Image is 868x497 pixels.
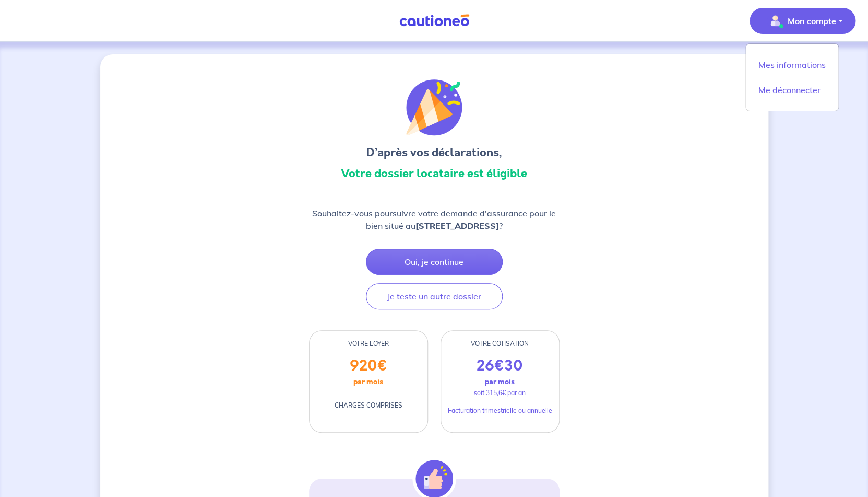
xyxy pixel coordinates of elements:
p: CHARGES COMPRISES [335,401,402,410]
p: 920 € [350,357,387,375]
p: soit 315,6€ par an [474,388,526,398]
div: illu_account_valid_menu.svgMon compte [745,43,839,111]
p: Souhaitez-vous poursuivre votre demande d'assurance pour le bien situé au ? [309,207,560,232]
strong: [STREET_ADDRESS] [415,221,499,231]
button: illu_account_valid_menu.svgMon compte [750,8,855,34]
p: Mon compte [788,15,836,27]
div: VOTRE LOYER [310,339,427,349]
p: Facturation trimestrielle ou annuelle [448,406,552,415]
img: illu_congratulation.svg [406,79,462,136]
a: Mes informations [750,56,834,73]
p: par mois [353,375,383,388]
a: Me déconnecter [750,82,834,98]
span: 30 [504,355,523,376]
span: € [494,355,504,376]
img: Cautioneo [395,14,473,27]
h3: D’après vos déclarations, [309,144,560,161]
div: VOTRE COTISATION [441,339,559,349]
button: Je teste un autre dossier [366,283,503,309]
p: par mois [485,375,515,388]
img: illu_account_valid_menu.svg [767,13,783,29]
h3: Votre dossier locataire est éligible [309,165,560,182]
button: Oui, je continue [366,249,503,275]
p: 26 [477,357,523,375]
